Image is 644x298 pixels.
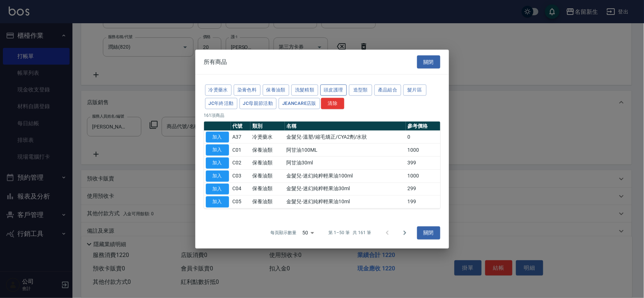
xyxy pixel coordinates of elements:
[231,170,251,183] td: C03
[285,143,406,156] td: 阿甘油100ML
[291,85,318,96] button: 洗髮精類
[403,85,427,96] button: 髮片區
[231,143,251,156] td: C01
[285,183,406,196] td: 金髮兒-迷幻純粹輕果油30ml
[205,85,232,96] button: 冷燙藥水
[406,121,440,131] th: 參考價格
[206,183,229,195] button: 加入
[270,230,296,236] p: 每頁顯示數量
[374,85,401,96] button: 產品組合
[417,55,440,69] button: 關閉
[231,131,251,144] td: A37
[396,224,414,242] button: Go to next page
[285,170,406,183] td: 金髮兒-迷幻純粹輕果油100ml
[349,85,372,96] button: 造型類
[250,156,285,170] td: 保養油類
[328,230,371,236] p: 第 1–50 筆 共 161 筆
[406,183,440,196] td: 299
[231,195,251,208] td: C05
[206,196,229,208] button: 加入
[406,195,440,208] td: 199
[204,58,227,65] span: 所有商品
[285,156,406,170] td: 阿甘油30ml
[320,85,347,96] button: 頭皮護理
[263,85,290,96] button: 保養油類
[250,143,285,156] td: 保養油類
[406,131,440,144] td: 0
[250,170,285,183] td: 保養油類
[417,226,440,240] button: 關閉
[206,144,229,156] button: 加入
[240,98,277,109] button: JC母親節活動
[285,121,406,131] th: 名稱
[234,85,261,96] button: 染膏色料
[206,170,229,181] button: 加入
[231,183,251,196] td: C04
[285,195,406,208] td: 金髮兒-迷幻純粹輕果油10ml
[250,121,285,131] th: 類別
[406,143,440,156] td: 1000
[231,156,251,170] td: C02
[206,158,229,169] button: 加入
[406,170,440,183] td: 1000
[406,156,440,170] td: 399
[250,183,285,196] td: 保養油類
[231,121,251,131] th: 代號
[250,195,285,208] td: 保養油類
[321,98,344,109] button: 清除
[206,131,229,143] button: 加入
[250,131,285,144] td: 冷燙藥水
[279,98,320,109] button: JeanCare店販
[204,112,440,118] p: 161 項商品
[205,98,237,109] button: JC年終活動
[299,223,317,243] div: 50
[285,131,406,144] td: 金髮兒-溫塑/縮毛矯正/CYA2劑/水狀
